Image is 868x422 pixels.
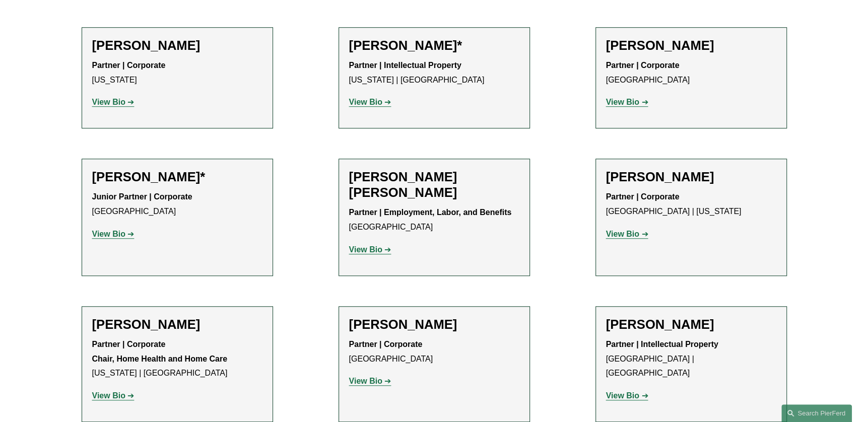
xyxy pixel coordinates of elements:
[606,192,680,201] strong: Partner | Corporate
[606,391,639,400] strong: View Bio
[349,38,519,53] h2: [PERSON_NAME]*
[92,391,125,400] strong: View Bio
[349,245,391,254] a: View Bio
[349,169,519,200] h2: [PERSON_NAME] [PERSON_NAME]
[349,377,391,385] a: View Bio
[92,230,135,238] a: View Bio
[92,337,262,381] p: [US_STATE] | [GEOGRAPHIC_DATA]
[92,58,262,88] p: [US_STATE]
[92,61,166,69] strong: Partner | Corporate
[349,340,423,348] strong: Partner | Corporate
[92,190,262,219] p: [GEOGRAPHIC_DATA]
[92,38,262,53] h2: [PERSON_NAME]
[349,317,519,332] h2: [PERSON_NAME]
[349,377,382,385] strong: View Bio
[606,98,639,106] strong: View Bio
[92,98,135,106] a: View Bio
[92,391,135,400] a: View Bio
[349,245,382,254] strong: View Bio
[606,230,639,238] strong: View Bio
[349,337,519,367] p: [GEOGRAPHIC_DATA]
[606,190,776,219] p: [GEOGRAPHIC_DATA] | [US_STATE]
[606,391,648,400] a: View Bio
[781,404,852,422] a: Search this site
[349,98,382,106] strong: View Bio
[606,340,718,348] strong: Partner | Intellectual Property
[606,58,776,88] p: [GEOGRAPHIC_DATA]
[349,205,519,235] p: [GEOGRAPHIC_DATA]
[349,58,519,88] p: [US_STATE] | [GEOGRAPHIC_DATA]
[349,208,512,217] strong: Partner | Employment, Labor, and Benefits
[92,192,192,201] strong: Junior Partner | Corporate
[349,98,391,106] a: View Bio
[92,340,166,348] strong: Partner | Corporate
[92,230,125,238] strong: View Bio
[606,98,648,106] a: View Bio
[92,169,262,185] h2: [PERSON_NAME]*
[606,337,776,381] p: [GEOGRAPHIC_DATA] | [GEOGRAPHIC_DATA]
[606,169,776,185] h2: [PERSON_NAME]
[92,317,262,332] h2: [PERSON_NAME]
[349,61,461,69] strong: Partner | Intellectual Property
[92,355,228,363] strong: Chair, Home Health and Home Care
[606,61,680,69] strong: Partner | Corporate
[606,230,648,238] a: View Bio
[92,98,125,106] strong: View Bio
[606,38,776,53] h2: [PERSON_NAME]
[606,317,776,332] h2: [PERSON_NAME]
